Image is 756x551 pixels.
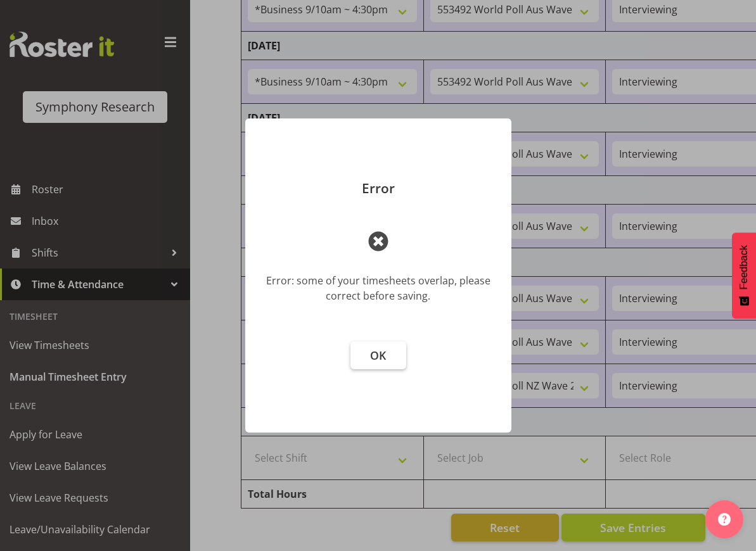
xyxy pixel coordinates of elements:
[718,513,731,526] img: help-xxl-2.png
[738,245,750,289] span: Feedback
[264,273,492,303] div: Error: some of your timesheets overlap, please correct before saving.
[732,232,756,319] button: Feedback - Show survey
[350,341,406,369] button: OK
[370,348,386,363] span: OK
[258,182,499,195] p: Error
